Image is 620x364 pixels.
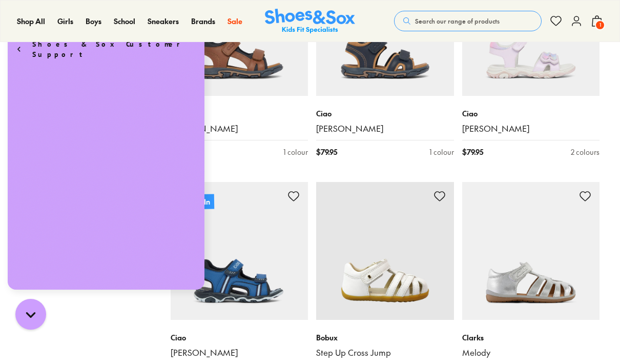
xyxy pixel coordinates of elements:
[316,123,454,134] a: [PERSON_NAME]
[462,108,600,119] p: Ciao
[114,16,135,26] span: School
[8,5,204,42] div: Live chat window header
[171,123,308,134] a: [PERSON_NAME]
[57,16,73,27] a: Girls
[571,147,600,157] div: 2 colours
[114,16,135,27] a: School
[394,11,542,31] button: Search our range of products
[17,16,45,26] span: Shop All
[595,20,605,30] span: 1
[228,16,242,27] a: Sale
[171,347,308,358] a: [PERSON_NAME]
[316,147,337,157] span: $ 79.95
[429,147,454,157] div: 1 colour
[148,16,179,27] a: Sneakers
[86,16,101,27] a: Boys
[462,347,600,358] a: Melody
[265,9,355,34] a: Shoes & Sox
[191,16,215,27] a: Brands
[316,347,454,358] a: Step Up Cross Jump
[10,295,51,333] iframe: Gorgias live chat messenger
[462,147,483,157] span: $ 79.95
[12,16,26,31] button: go to home page
[283,147,308,157] div: 1 colour
[415,16,500,26] span: Search our range of products
[182,194,214,210] p: New In
[462,332,600,343] p: Clarks
[171,108,308,119] p: Ciao
[316,108,454,119] p: Ciao
[57,16,73,26] span: Girls
[86,16,101,26] span: Boys
[228,16,242,26] span: Sale
[17,16,45,27] a: Shop All
[171,182,308,320] a: New In
[462,123,600,134] a: [PERSON_NAME]
[191,16,215,26] span: Brands
[148,16,179,26] span: Sneakers
[591,10,603,32] button: 1
[316,332,454,343] p: Bobux
[32,13,200,34] h1: Shoes & Sox Customer Support
[265,9,355,34] img: SNS_Logo_Responsive.svg
[171,332,308,343] p: Ciao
